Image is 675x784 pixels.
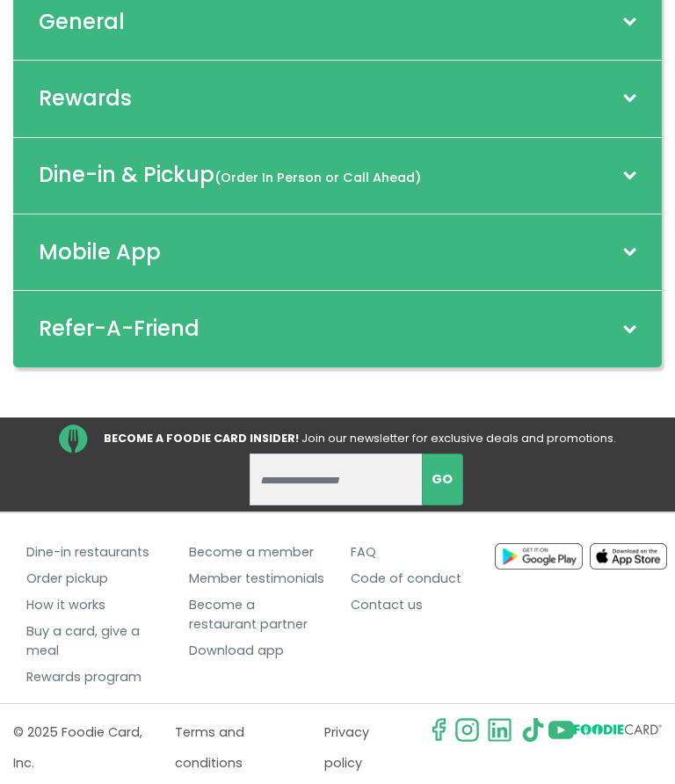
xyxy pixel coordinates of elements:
[324,717,404,779] a: Privacy policy
[39,240,161,265] h2: Mobile App
[422,454,464,506] button: subscribe
[548,717,574,743] img: youtube.svg
[26,664,163,691] a: Rewards program
[26,619,163,664] a: Buy a card, give a meal
[39,86,132,112] h2: Rewards
[574,724,662,741] svg: FoodieCard
[351,539,487,565] a: FAQ
[104,431,299,446] strong: BECOME A FOODIE CARD INSIDER!
[301,431,616,446] span: Join our newsletter for exclusive deals and promotions.
[26,565,163,592] a: Order pickup
[189,539,325,565] a: Become a member
[39,163,421,188] h2: Dine-in & Pickup
[426,717,452,743] svg: check us out on facebook
[351,565,487,592] a: Code of conduct
[189,592,325,638] a: Become a restaurant partner
[26,539,163,565] a: Dine-in restaurants
[39,316,200,342] h2: Refer-A-Friend
[487,717,512,743] img: linkedin.svg
[214,169,421,186] span: (Order In Person or Call Ahead)
[520,717,546,743] img: tiktok.svg
[175,717,305,779] a: Terms and conditions
[39,10,125,35] h2: General
[189,638,325,664] a: Download app
[351,592,487,619] a: Contact us
[13,717,156,779] p: © 2025 Foodie Card, Inc.
[250,454,423,506] input: enter email address
[189,565,325,592] a: Member testimonials
[26,592,163,619] a: How it works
